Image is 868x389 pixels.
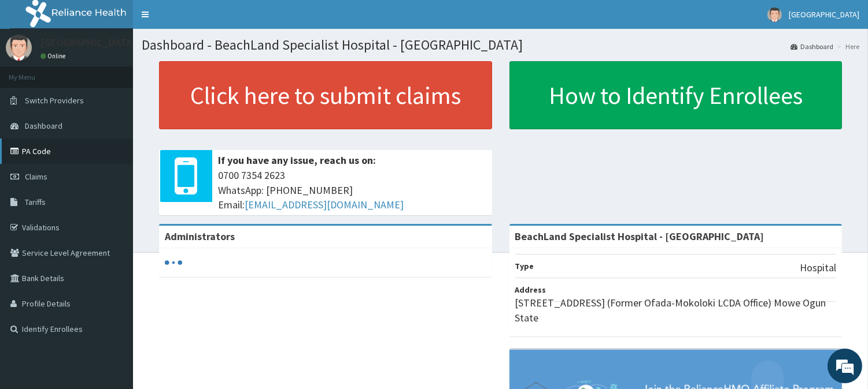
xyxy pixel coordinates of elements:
[834,42,859,51] li: Here
[25,171,47,182] span: Claims
[767,8,782,22] img: User Image
[515,296,837,325] p: [STREET_ADDRESS] (Former Ofada-Mokoloki LCDA Office) Mowe Ogun State
[142,38,859,53] h1: Dashboard - BeachLand Specialist Hospital - [GEOGRAPHIC_DATA]
[789,9,859,20] span: [GEOGRAPHIC_DATA]
[25,197,46,207] span: Tariffs
[25,121,62,131] span: Dashboard
[509,61,843,129] a: How to Identify Enrollees
[800,260,836,275] p: Hospital
[165,254,182,271] svg: audio-loading
[165,230,235,243] b: Administrators
[515,230,764,243] strong: BeachLand Specialist Hospital - [GEOGRAPHIC_DATA]
[25,95,84,106] span: Switch Providers
[515,285,546,295] b: Address
[6,35,32,61] img: User Image
[159,61,492,129] a: Click here to submit claims
[40,38,136,48] p: [GEOGRAPHIC_DATA]
[40,52,68,60] a: Online
[218,154,376,167] b: If you have any issue, reach us on:
[245,198,404,211] a: [EMAIL_ADDRESS][DOMAIN_NAME]
[791,42,833,51] a: Dashboard
[218,168,486,212] span: 0700 7354 2623 WhatsApp: [PHONE_NUMBER] Email:
[515,261,534,271] b: Type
